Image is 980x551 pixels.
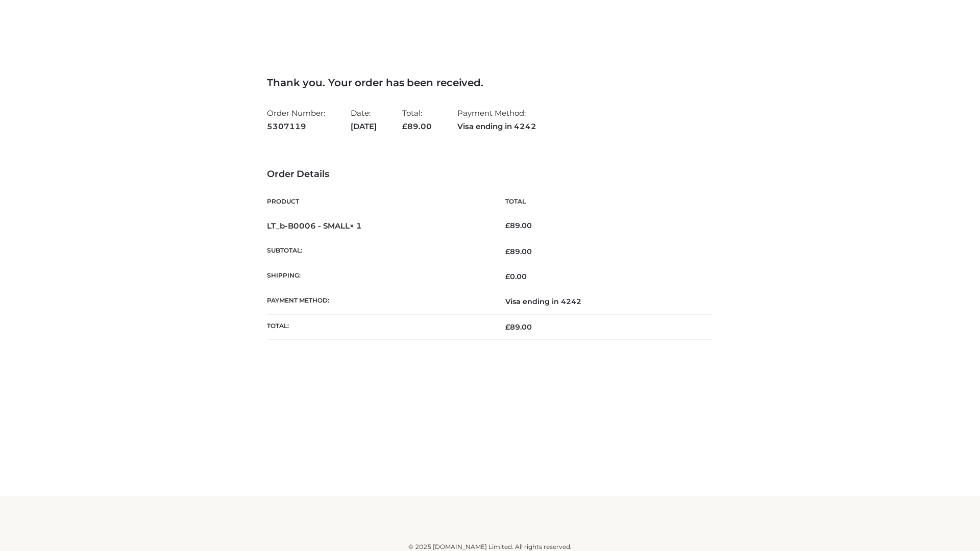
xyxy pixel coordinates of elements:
bdi: 89.00 [505,221,532,230]
strong: [DATE] [351,120,377,133]
strong: Visa ending in 4242 [457,120,536,133]
th: Subtotal: [267,239,490,264]
th: Shipping: [267,264,490,289]
th: Payment method: [267,289,490,314]
strong: × 1 [350,221,362,231]
strong: LT_b-B0006 - SMALL [267,221,362,231]
th: Total [490,190,713,213]
span: 89.00 [402,121,432,131]
span: £ [505,221,510,230]
li: Payment Method: [457,104,536,135]
li: Order Number: [267,104,325,135]
li: Date: [351,104,377,135]
h3: Thank you. Your order has been received. [267,77,713,89]
span: £ [402,121,407,131]
bdi: 0.00 [505,272,527,281]
strong: 5307119 [267,120,325,133]
span: 89.00 [505,247,532,256]
span: £ [505,272,510,281]
td: Visa ending in 4242 [490,289,713,314]
span: £ [505,322,510,332]
h3: Order Details [267,169,713,180]
th: Total: [267,314,490,339]
li: Total: [402,104,432,135]
span: 89.00 [505,322,532,332]
th: Product [267,190,490,213]
span: £ [505,247,510,256]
